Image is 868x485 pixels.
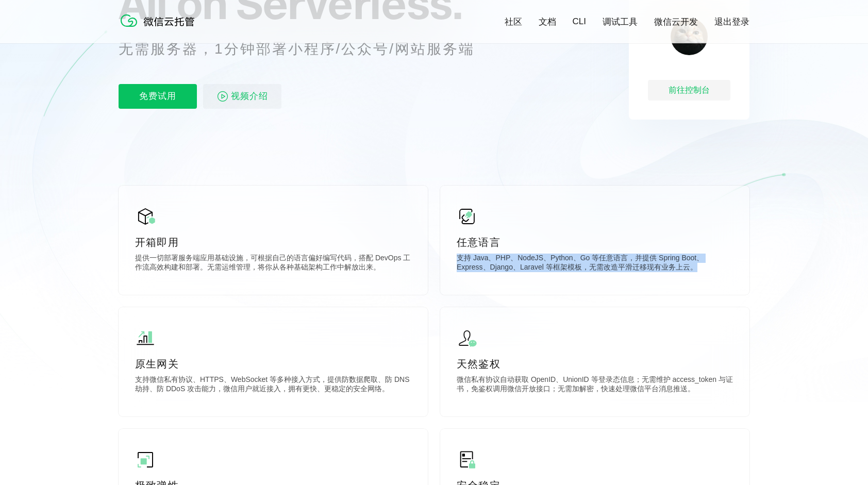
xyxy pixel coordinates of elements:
p: 原生网关 [135,357,411,371]
p: 提供一切部署服务端应用基础设施，可根据自己的语言偏好编写代码，搭配 DevOps 工作流高效构建和部署。无需运维管理，将你从各种基础架构工作中解放出来。 [135,254,411,274]
a: 退出登录 [714,16,749,28]
p: 开箱即用 [135,235,411,249]
p: 微信私有协议自动获取 OpenID、UnionID 等登录态信息；无需维护 access_token 与证书，免鉴权调用微信开放接口；无需加解密，快速处理微信平台消息推送。 [457,375,733,396]
a: CLI [573,16,586,27]
a: 微信云开发 [654,16,698,28]
p: 无需服务器，1分钟部署小程序/公众号/网站服务端 [119,39,494,59]
img: 微信云托管 [119,10,201,31]
a: 调试工具 [603,16,638,28]
p: 任意语言 [457,235,733,249]
div: 前往控制台 [648,80,730,101]
img: video_play.svg [216,90,229,103]
p: 支持微信私有协议、HTTPS、WebSocket 等多种接入方式，提供防数据爬取、防 DNS 劫持、防 DDoS 攻击能力，微信用户就近接入，拥有更快、更稳定的安全网络。 [135,375,411,396]
a: 社区 [505,16,522,28]
p: 免费试用 [119,84,197,109]
a: 文档 [539,16,556,28]
p: 支持 Java、PHP、NodeJS、Python、Go 等任意语言，并提供 Spring Boot、Express、Django、Laravel 等框架模板，无需改造平滑迁移现有业务上云。 [457,254,733,274]
span: 视频介绍 [231,84,268,109]
p: 天然鉴权 [457,357,733,371]
a: 微信云托管 [119,24,201,32]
